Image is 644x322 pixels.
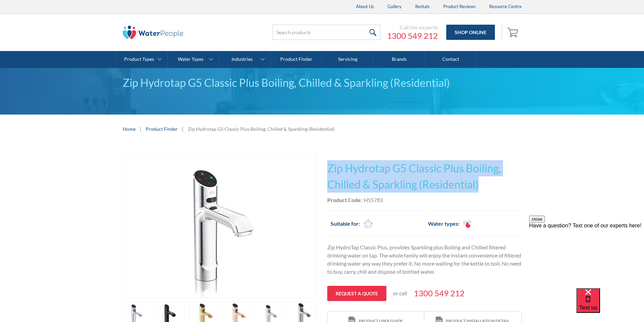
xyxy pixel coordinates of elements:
[138,154,302,298] img: Zip Hydrotap G5 Classic Plus Boiling, Chilled & Sparkling (Residential)
[425,51,477,68] a: Contact
[505,24,522,41] a: Open empty cart
[393,289,407,297] p: or call
[123,26,184,39] img: The Water People
[387,31,438,41] a: 1300 549 212
[428,220,459,228] h2: Water types:
[327,243,522,276] p: Zip HydroTap Classic Plus, provides Sparkling plus Boiling and Chilled filtered drinking water on...
[327,197,362,203] strong: Product Code:
[271,51,322,68] a: Product Finder
[146,125,178,132] a: Product Finder
[331,220,360,228] h2: Suitable for:
[322,51,374,68] a: Servicing
[123,75,522,91] div: Zip Hydrotap G5 Classic Plus Boiling, Chilled & Sparkling (Residential)
[181,125,185,133] div: |
[327,286,386,301] a: Request a quote
[507,27,520,38] img: shopping cart
[414,287,464,299] a: 1300 549 212
[188,125,335,132] div: Zip Hydrotap G5 Classic Plus Boiling, Chilled & Sparkling (Residential)
[446,25,495,40] a: Shop Online
[124,56,154,62] div: Product Types
[123,153,317,298] a: open lightbox
[374,51,425,68] a: Brands
[387,24,438,31] div: Call the experts
[168,51,219,68] a: Water Types
[327,160,522,193] h1: Zip Hydrotap G5 Classic Plus Boiling, Chilled & Sparkling (Residential)
[139,125,142,133] div: |
[529,216,644,297] iframe: podium webchat widget prompt
[232,56,253,62] div: Industries
[123,125,136,132] a: Home
[219,51,270,68] a: Industries
[178,56,204,62] div: Water Types
[272,25,380,40] input: Search products
[364,196,383,204] div: H55783
[576,288,644,322] iframe: podium webchat widget bubble
[116,51,167,68] a: Product Types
